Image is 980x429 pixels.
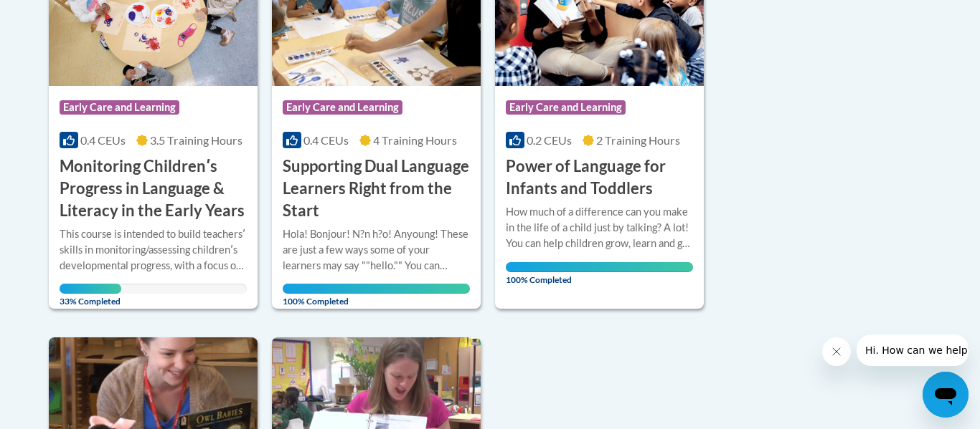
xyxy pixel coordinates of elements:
div: Your progress [283,284,470,294]
span: 4 Training Hours [373,133,457,147]
h3: Power of Language for Infants and Toddlers [506,155,693,200]
div: This course is intended to build teachersʹ skills in monitoring/assessing childrenʹs developmenta... [60,226,247,274]
div: How much of a difference can you make in the life of a child just by talking? A lot! You can help... [506,204,693,251]
span: Hi. How can we help? [9,10,116,21]
div: Your progress [506,262,693,272]
span: Early Care and Learning [506,100,626,115]
span: Early Care and Learning [60,100,179,115]
span: 0.4 CEUs [80,133,126,147]
h3: Monitoring Childrenʹs Progress in Language & Literacy in the Early Years [60,155,247,221]
iframe: Close message [822,337,851,366]
iframe: Message from company [857,334,969,366]
span: Early Care and Learning [283,100,402,115]
h3: Supporting Dual Language Learners Right from the Start [283,155,470,221]
iframe: Button to launch messaging window [923,372,969,418]
span: 100% Completed [283,284,470,307]
div: Hola! Bonjour! N?n h?o! Anyoung! These are just a few ways some of your learners may say ""hello.... [283,226,470,274]
span: 33% Completed [60,284,121,307]
span: 2 Training Hours [596,133,680,147]
span: 0.4 CEUs [303,133,349,147]
span: 0.2 CEUs [527,133,572,147]
span: 3.5 Training Hours [150,133,242,147]
div: Your progress [60,284,121,294]
span: 100% Completed [506,262,693,285]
